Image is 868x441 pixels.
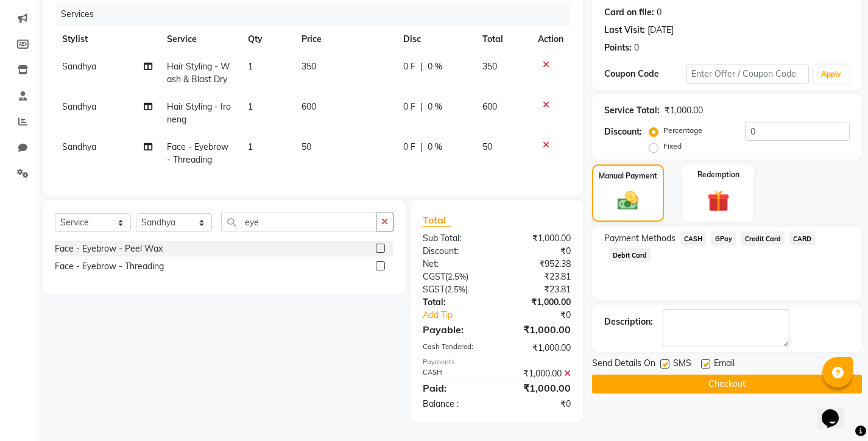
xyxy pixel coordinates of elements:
div: ₹0 [496,245,579,258]
span: Email [714,357,735,372]
input: Search or Scan [221,213,376,231]
div: [DATE] [647,24,674,37]
span: Credit Card [741,231,785,245]
div: ₹1,000.00 [496,232,579,245]
th: Qty [241,26,294,53]
span: Face - Eyebrow - Threading [167,141,228,165]
span: 0 % [428,101,442,113]
label: Redemption [697,169,739,180]
div: Discount: [604,125,642,138]
span: 0 % [428,141,442,153]
span: 350 [482,61,497,72]
span: SMS [673,357,691,372]
span: CARD [789,231,816,245]
span: 0 F [403,141,415,153]
div: ₹1,000.00 [496,381,579,395]
span: Sandhya [62,61,96,72]
span: Sandhya [62,101,96,112]
div: ₹1,000.00 [665,104,703,117]
th: Total [475,26,530,53]
div: Discount: [414,245,496,258]
button: Checkout [592,375,862,393]
div: Face - Eyebrow - Threading [55,260,164,273]
span: 600 [482,101,497,112]
div: Points: [604,41,632,54]
div: ₹0 [496,398,579,411]
div: ₹23.81 [496,283,579,296]
th: Stylist [55,26,160,53]
span: 2.5% [447,284,465,294]
span: 0 % [428,60,442,73]
div: Total: [414,296,496,309]
span: 0 F [403,60,415,73]
span: 0 F [403,101,415,113]
img: _gift.svg [700,188,736,215]
span: Hair Styling - Ironeng [167,101,231,125]
span: Total [423,214,451,227]
img: _cash.svg [611,189,645,213]
div: Description: [604,316,653,328]
span: 1 [248,101,253,112]
div: ₹1,000.00 [496,296,579,309]
div: Payments [423,357,571,367]
div: Cash Tendered: [414,342,496,355]
div: ₹1,000.00 [496,342,579,355]
span: Send Details On [592,357,655,372]
div: 0 [657,6,662,19]
div: ₹1,000.00 [496,367,579,380]
span: | [420,101,423,113]
div: ₹0 [510,309,580,322]
span: 1 [248,61,253,72]
label: Fixed [663,141,682,152]
th: Service [160,26,240,53]
span: Payment Methods [604,232,676,245]
span: | [420,60,423,73]
span: 50 [482,141,492,152]
span: GPay [711,231,736,245]
div: 0 [634,41,639,54]
span: CGST [423,271,445,282]
span: | [420,141,423,153]
div: Service Total: [604,104,660,117]
th: Action [531,26,571,53]
input: Enter Offer / Coupon Code [686,65,809,83]
iframe: chat widget [817,392,856,429]
div: Card on file: [604,6,654,19]
div: ₹952.38 [496,258,579,270]
div: Paid: [414,381,496,395]
div: Last Visit: [604,24,645,37]
div: Sub Total: [414,232,496,245]
span: 50 [302,141,311,152]
div: ( ) [414,283,496,296]
span: 1 [248,141,253,152]
div: Balance : [414,398,496,411]
label: Manual Payment [599,171,657,182]
button: Apply [814,65,849,83]
div: ₹23.81 [496,270,579,283]
div: Payable: [414,322,496,337]
span: 600 [302,101,316,112]
span: Sandhya [62,141,96,152]
span: CASH [680,231,707,245]
div: ₹1,000.00 [496,322,579,337]
div: Coupon Code [604,68,686,80]
div: Face - Eyebrow - Peel Wax [55,242,163,255]
span: 350 [302,61,316,72]
a: Add Tip [414,309,510,322]
span: 2.5% [448,272,466,281]
div: Services [56,3,580,26]
th: Disc [396,26,475,53]
div: CASH [414,367,496,380]
span: Debit Card [609,248,651,262]
div: ( ) [414,270,496,283]
label: Percentage [663,125,702,136]
th: Price [294,26,396,53]
div: Net: [414,258,496,270]
span: Hair Styling - Wash & Blast Dry [167,61,230,85]
span: SGST [423,284,445,295]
